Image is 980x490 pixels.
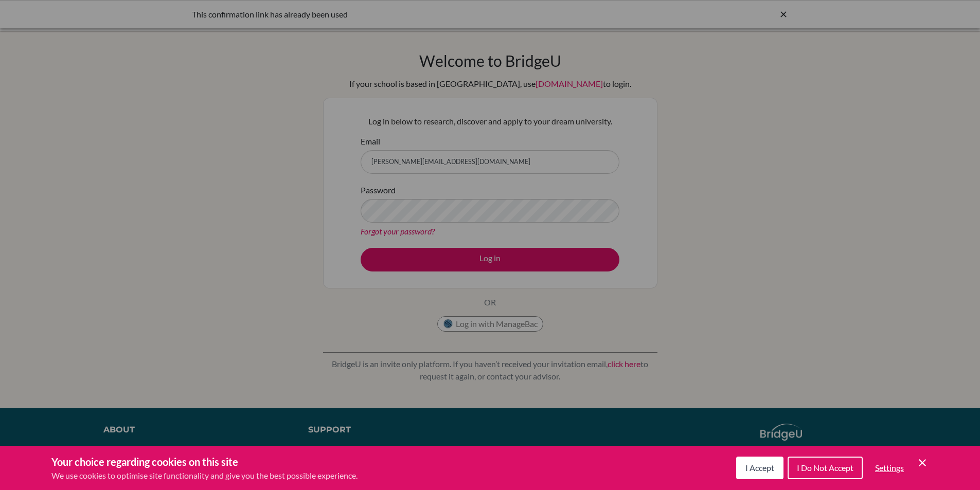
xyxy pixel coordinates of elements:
span: I Do Not Accept [797,463,853,473]
h3: Your choice regarding cookies on this site [51,454,358,469]
button: Settings [867,458,912,478]
p: We use cookies to optimise site functionality and give you the best possible experience. [51,469,358,482]
button: Save and close [916,457,929,469]
span: Settings [875,463,904,473]
button: I Accept [736,457,783,479]
span: I Accept [745,463,774,473]
button: I Do Not Accept [788,457,863,479]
